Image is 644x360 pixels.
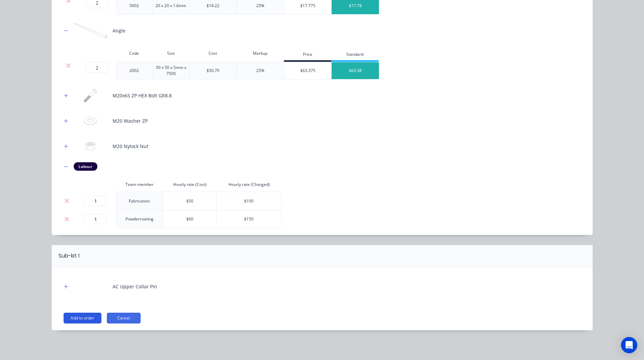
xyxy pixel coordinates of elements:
input: 0 [84,214,107,224]
td: Fabrication [116,192,163,210]
div: M20 Washer ZP [113,117,148,124]
img: Angle [74,21,108,40]
div: 25% [256,68,264,74]
div: Labour [74,162,97,170]
div: Markup [237,47,284,60]
th: Hourly rate (Cost) [163,177,217,192]
div: Angle [113,27,125,34]
div: $14.22 [207,3,219,9]
input: ? [86,62,109,73]
div: 50 x 50 x 5mm x 7500 [152,62,189,79]
span: $ 150 [244,216,254,222]
span: $ 50 [186,198,193,204]
div: $63.38 [332,62,379,79]
div: Price [284,48,331,62]
div: 2002 [116,62,153,79]
div: M20x65 ZP HEX Bolt GR8.8 [113,92,172,99]
th: Hourly rate (Charged) [217,177,281,192]
div: Cost [189,47,237,60]
span: $ 100 [244,198,254,204]
div: Code [116,47,153,60]
div: M20 Nylock Nut [113,143,148,150]
img: M20 Washer ZP [74,112,108,130]
span: $ 60 [186,216,193,222]
div: 25% [256,3,264,9]
input: 0 [84,196,107,206]
div: AC Upper Collar Pin [113,283,157,290]
div: Standard [331,48,379,62]
img: M20x65 ZP HEX Bolt GR8.8 [74,86,108,105]
div: $63.375 [284,62,332,79]
button: Add to order [64,313,101,323]
div: $50.70 [207,68,219,74]
div: Size [152,47,189,60]
th: Team member [116,177,163,192]
button: Cancel [107,313,141,323]
div: Open Intercom Messenger [621,337,637,353]
td: Powdercoating [116,210,163,228]
div: Sub-kit 1 [58,252,79,260]
img: M20 Nylock Nut [74,137,108,155]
